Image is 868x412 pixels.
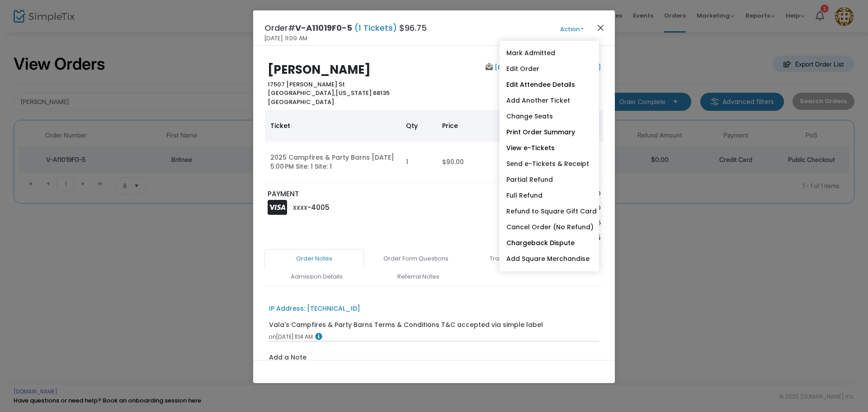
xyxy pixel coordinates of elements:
a: Edit Attendee Details [500,77,599,93]
th: Qty [401,110,437,142]
span: XXXX [293,204,307,212]
p: PAYMENT [268,189,430,199]
div: Vala's Campfires & Party Barns Terms & Conditions T&C accepted via simple label [269,320,543,330]
a: Order Notes [264,249,364,268]
p: Sub total [481,189,558,198]
a: View e-Tickets [500,140,599,156]
span: [DATE] 11:09 AM [264,34,307,43]
a: Add Square Merchandise [500,251,599,267]
a: Cancel Order (No Refund) [500,219,599,235]
a: Chargeback Dispute [500,235,599,251]
a: Refund to Square Gift Card [500,204,599,219]
th: Price [437,110,523,142]
button: Action [545,24,599,34]
p: Tax Total [481,218,558,227]
span: on [269,333,276,341]
a: Partial Refund [500,172,599,188]
a: Transaction Details [468,249,567,268]
a: Admission Details [267,267,366,286]
span: V-A11019F0-5 [295,22,352,33]
td: $90.00 [437,142,523,183]
span: [GEOGRAPHIC_DATA], [268,89,335,97]
a: Send e-Tickets & Receipt [500,156,599,172]
a: Change Seats [500,109,599,124]
td: 2025 Campfires & Party Barns [DATE] 5:00 PM Site: 1 Site: 1 [265,142,401,183]
a: Edit Order [500,61,599,77]
h4: Order# $96.75 [264,22,427,34]
td: 1 [401,142,437,183]
b: [PERSON_NAME] [268,62,371,78]
a: Add Another Ticket [500,93,599,109]
a: Print Order Summary [500,124,599,140]
div: IP Address: [TECHNICAL_ID] [269,304,360,313]
a: Mark Admitted [500,45,599,61]
span: -4005 [307,203,330,212]
a: Order Form Questions [366,249,466,268]
a: Full Refund [500,188,599,204]
p: Order Total [481,233,558,243]
div: [DATE] 11:14 AM [269,333,599,341]
p: Service Fee Total [481,204,558,213]
span: (1 Tickets) [352,22,399,33]
div: Data table [265,110,603,183]
label: Add a Note [269,353,307,365]
th: Ticket [265,110,401,142]
b: 17507 [PERSON_NAME] St [US_STATE] 68135 [GEOGRAPHIC_DATA] [268,80,390,106]
button: Close [595,22,607,33]
a: Referral Notes [368,267,468,286]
